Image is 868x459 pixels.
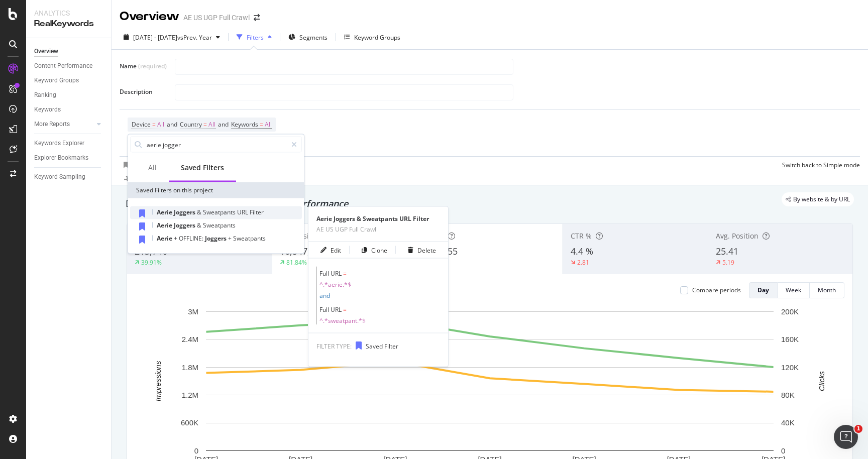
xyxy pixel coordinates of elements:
[120,29,224,45] button: [DATE] - [DATE]vsPrev. Year
[404,242,436,258] button: Delete
[34,172,104,182] a: Keyword Sampling
[319,291,330,300] span: and
[571,231,592,241] span: CTR %
[371,246,387,254] div: Clone
[174,234,179,243] span: +
[152,120,156,129] span: =
[34,90,56,100] div: Ranking
[781,418,795,427] text: 40K
[34,46,104,57] a: Overview
[793,196,850,202] span: By website & by URL
[133,33,177,42] span: [DATE] - [DATE]
[179,234,205,243] span: OFFLINE:
[138,62,167,70] span: (required)
[722,258,734,267] div: 5.19
[157,208,174,216] span: Aerie
[203,120,207,129] span: =
[34,75,104,86] a: Keyword Groups
[782,161,860,169] div: Switch back to Simple mode
[218,120,229,129] span: and
[34,90,104,100] a: Ranking
[154,361,162,401] text: Impressions
[182,363,198,372] text: 1.8M
[141,258,162,267] div: 39.91%
[146,137,287,152] input: Search by field name
[194,446,198,455] text: 0
[319,317,440,325] span: ^.*sweatpant.*$
[181,418,198,427] text: 600K
[34,119,70,130] div: More Reports
[157,221,174,229] span: Aerie
[716,245,738,257] span: 25.41
[254,14,260,21] div: arrow-right-arrow-left
[157,118,164,132] span: All
[233,234,266,243] span: Sweatpants
[308,225,448,234] div: AE US UGP Full Crawl
[132,120,151,129] span: Device
[781,363,799,372] text: 120K
[782,192,854,206] div: legacy label
[692,286,741,294] div: Compare periods
[157,234,174,243] span: Aerie
[34,61,104,71] a: Content Performance
[571,245,593,257] span: 4.4 %
[284,29,332,45] button: Segments
[34,18,103,30] div: RealKeywords
[34,104,104,115] a: Keywords
[577,258,589,267] div: 2.81
[354,33,400,42] div: Keyword Groups
[834,425,858,449] iframe: Intercom live chat
[197,208,203,216] span: &
[231,120,258,129] span: Keywords
[120,62,167,73] label: Name
[319,269,342,278] span: Full URL
[181,163,224,173] div: Saved Filters
[265,118,272,132] span: All
[34,172,85,182] div: Keyword Sampling
[120,157,146,173] button: Save
[781,446,785,455] text: 0
[233,29,276,45] button: Filters
[417,246,436,254] div: Delete
[818,286,836,294] div: Month
[174,208,197,216] span: Joggers
[120,8,179,25] div: Overview
[319,305,342,314] span: Full URL
[148,163,157,173] div: All
[343,305,347,314] span: =
[205,234,228,243] span: Joggers
[358,242,387,258] button: Clone
[128,182,304,198] div: Saved Filters on this project
[34,104,61,115] div: Keywords
[817,371,826,391] text: Clicks
[34,138,104,149] a: Keywords Explorer
[781,307,799,316] text: 200K
[366,342,398,351] span: Saved Filter
[197,221,203,229] span: &
[299,33,328,42] span: Segments
[316,342,352,351] span: FILTER TYPE:
[250,208,264,216] span: Filter
[182,391,198,399] text: 1.2M
[778,157,860,173] button: Switch back to Simple mode
[34,8,103,18] div: Analytics
[167,120,177,129] span: and
[237,208,250,216] span: URL
[343,269,347,278] span: =
[331,246,341,254] div: Edit
[854,425,862,433] span: 1
[34,75,79,86] div: Keyword Groups
[786,286,801,294] div: Week
[781,391,795,399] text: 80K
[340,29,404,45] button: Keyword Groups
[308,215,448,223] div: Aerie Joggers & Sweatpants URL Filter
[34,46,58,57] div: Overview
[316,242,341,258] button: Edit
[208,118,215,132] span: All
[810,282,844,298] button: Month
[188,307,198,316] text: 3M
[34,138,84,149] div: Keywords Explorer
[120,87,167,98] label: Description
[260,120,263,129] span: =
[716,231,758,241] span: Avg. Position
